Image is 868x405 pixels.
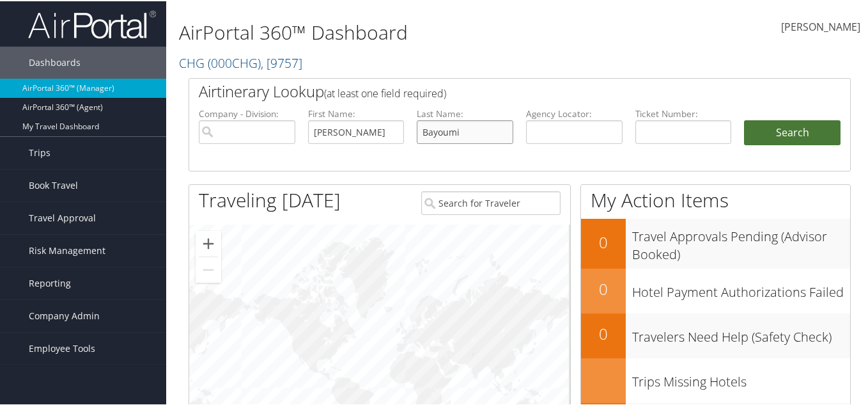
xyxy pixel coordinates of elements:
[208,53,261,70] span: ( 000CHG )
[417,106,513,119] label: Last Name:
[632,365,850,390] h3: Trips Missing Hotels
[581,267,850,312] a: 0Hotel Payment Authorizations Failed
[581,186,850,212] h1: My Action Items
[29,266,71,298] span: Reporting
[29,201,96,233] span: Travel Approval
[29,45,81,77] span: Dashboards
[196,256,221,282] button: Zoom out
[581,357,850,402] a: Trips Missing Hotels
[29,234,105,266] span: Risk Management
[29,168,78,200] span: Book Travel
[581,218,850,267] a: 0Travel Approvals Pending (Advisor Booked)
[196,230,221,255] button: Zoom in
[199,186,341,212] h1: Traveling [DATE]
[581,312,850,357] a: 0Travelers Need Help (Safety Check)
[526,106,623,119] label: Agency Locator:
[308,106,405,119] label: First Name:
[29,299,100,331] span: Company Admin
[179,53,302,70] a: CHG
[29,331,95,363] span: Employee Tools
[581,322,626,344] h2: 0
[632,220,850,262] h3: Travel Approvals Pending (Advisor Booked)
[632,276,850,300] h3: Hotel Payment Authorizations Failed
[632,321,850,345] h3: Travelers Need Help (Safety Check)
[781,19,860,33] span: [PERSON_NAME]
[324,85,446,99] span: (at least one field required)
[261,53,302,70] span: , [ 9757 ]
[581,230,626,252] h2: 0
[635,106,732,119] label: Ticket Number:
[28,8,156,38] img: airportal-logo.png
[199,79,786,101] h2: Airtinerary Lookup
[29,136,50,168] span: Trips
[581,277,626,299] h2: 0
[421,190,561,214] input: Search for Traveler
[199,106,295,119] label: Company - Division:
[744,119,841,145] button: Search
[781,6,860,46] a: [PERSON_NAME]
[179,18,633,45] h1: AirPortal 360™ Dashboard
